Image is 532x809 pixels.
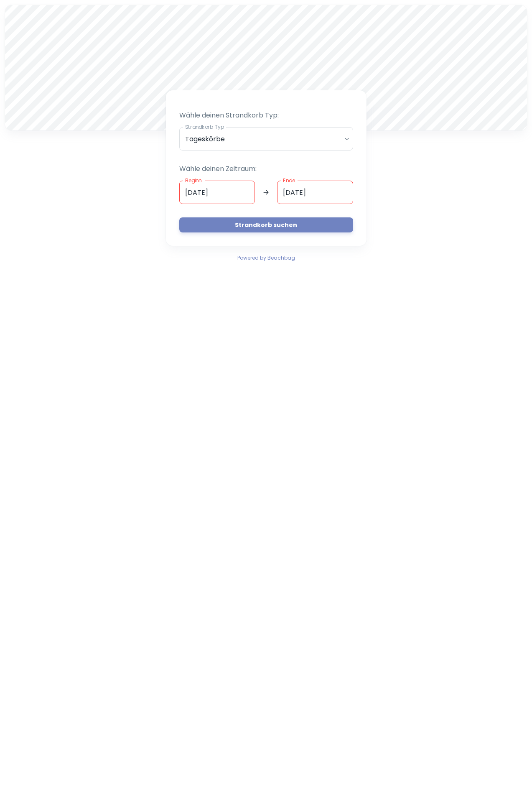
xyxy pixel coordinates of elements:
[179,181,255,204] input: dd.mm.yyyy
[237,253,295,263] a: Powered by Beachbag
[283,177,295,184] label: Ende
[179,164,353,174] p: Wähle deinen Zeitraum:
[277,181,353,204] input: dd.mm.yyyy
[237,254,295,261] span: Powered by Beachbag
[179,127,353,151] div: Tageskörbe
[179,217,353,232] button: Strandkorb suchen
[179,110,353,120] p: Wähle deinen Strandkorb Typ:
[185,177,202,184] label: Beginn
[185,123,224,130] label: Strandkorb Typ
